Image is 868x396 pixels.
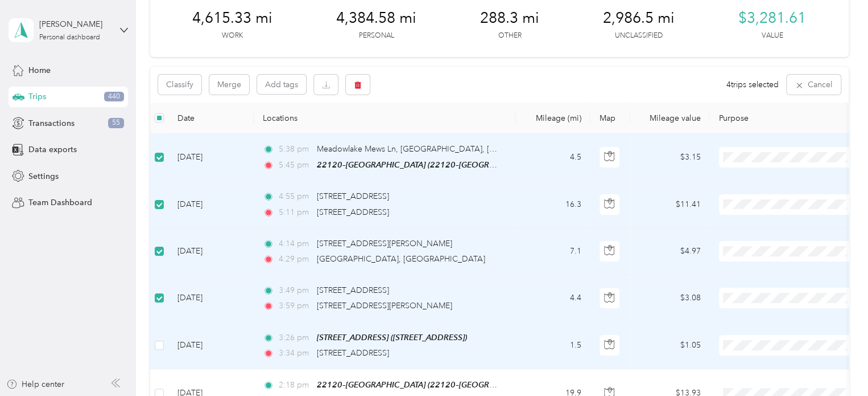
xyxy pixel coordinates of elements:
[515,134,590,181] td: 4.5
[168,103,254,134] th: Date
[603,9,675,27] span: 2,986.5 mi
[317,207,389,217] span: [STREET_ADDRESS]
[317,239,452,248] span: [STREET_ADDRESS][PERSON_NAME]
[158,75,201,95] button: Classify
[279,284,311,297] span: 3:49 pm
[168,228,254,275] td: [DATE]
[168,275,254,322] td: [DATE]
[317,144,569,154] span: Meadowlake Mews Ln, [GEOGRAPHIC_DATA], [GEOGRAPHIC_DATA]
[590,103,630,134] th: Map
[279,253,311,266] span: 4:29 pm
[317,333,467,342] span: [STREET_ADDRESS] ([STREET_ADDRESS])
[279,159,311,172] span: 5:45 pm
[515,275,590,322] td: 4.4
[6,378,64,390] button: Help center
[630,275,710,322] td: $3.08
[168,181,254,228] td: [DATE]
[279,206,311,219] span: 5:11 pm
[615,31,663,41] p: Unclassified
[192,9,272,27] span: 4,615.33 mi
[28,144,77,156] span: Data exports
[279,379,311,391] span: 2:18 pm
[317,380,541,390] span: 22120–[GEOGRAPHIC_DATA] (22120–[GEOGRAPHIC_DATA])
[515,228,590,275] td: 7.1
[317,301,452,311] span: [STREET_ADDRESS][PERSON_NAME]
[254,103,515,134] th: Locations
[28,197,92,209] span: Team Dashboard
[28,170,59,182] span: Settings
[209,75,249,95] button: Merge
[726,79,779,91] span: 4 trips selected
[28,64,51,76] span: Home
[39,34,100,41] div: Personal dashboard
[28,91,46,103] span: Trips
[317,191,389,201] span: [STREET_ADDRESS]
[630,103,710,134] th: Mileage value
[738,9,806,27] span: $3,281.61
[279,190,311,203] span: 4:55 pm
[359,31,394,41] p: Personal
[28,117,75,129] span: Transactions
[317,160,541,170] span: 22120–[GEOGRAPHIC_DATA] (22120–[GEOGRAPHIC_DATA])
[515,103,590,134] th: Mileage (mi)
[317,254,485,264] span: [GEOGRAPHIC_DATA], [GEOGRAPHIC_DATA]
[787,75,841,95] button: Cancel
[630,134,710,181] td: $3.15
[336,9,416,27] span: 4,384.58 mi
[279,347,311,360] span: 3:34 pm
[279,332,311,344] span: 3:26 pm
[257,75,306,94] button: Add tags
[279,300,311,312] span: 3:59 pm
[104,92,124,102] span: 440
[515,181,590,228] td: 16.3
[279,238,311,250] span: 4:14 pm
[762,31,783,41] p: Value
[630,322,710,369] td: $1.05
[222,31,243,41] p: Work
[317,348,389,358] span: [STREET_ADDRESS]
[168,322,254,369] td: [DATE]
[279,143,311,156] span: 5:38 pm
[108,118,124,128] span: 55
[39,18,110,30] div: [PERSON_NAME]
[630,228,710,275] td: $4.97
[804,332,868,396] iframe: Everlance-gr Chat Button Frame
[168,134,254,181] td: [DATE]
[317,285,389,295] span: [STREET_ADDRESS]
[630,181,710,228] td: $11.41
[480,9,539,27] span: 288.3 mi
[515,322,590,369] td: 1.5
[498,31,522,41] p: Other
